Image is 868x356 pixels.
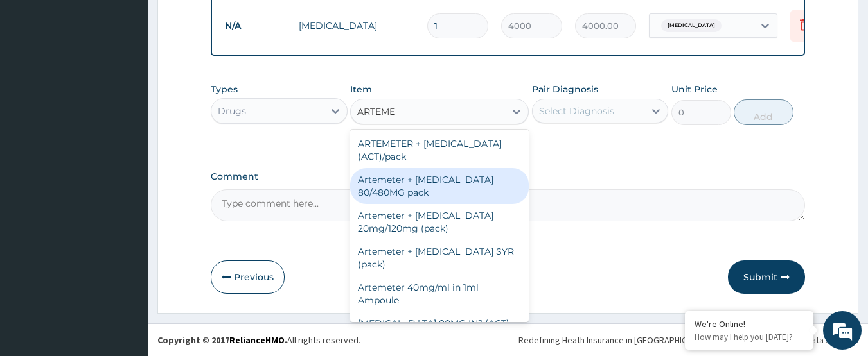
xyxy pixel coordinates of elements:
div: We're Online! [695,318,804,330]
td: N/A [218,14,292,38]
div: Artemeter + [MEDICAL_DATA] 20mg/120mg (pack) [350,204,529,240]
div: ARTEMETER + [MEDICAL_DATA] (ACT)/pack [350,132,529,168]
div: Artemeter + [MEDICAL_DATA] 80/480MG pack [350,168,529,204]
label: Unit Price [671,83,718,96]
div: Artemeter + [MEDICAL_DATA] SYR (pack) [350,240,529,276]
label: Types [211,84,238,95]
td: [MEDICAL_DATA] [292,13,421,38]
div: Redefining Heath Insurance in [GEOGRAPHIC_DATA] using Telemedicine and Data Science! [518,334,858,346]
div: [MEDICAL_DATA] 80MG INJ (ACT) [350,312,529,335]
textarea: Type your message and hit 'Enter' [6,228,245,273]
div: Minimize live chat window [211,6,242,37]
a: RelianceHMO [229,334,285,346]
button: Submit [728,260,805,294]
img: d_794563401_company_1708531726252_794563401 [24,64,52,96]
button: Add [734,99,793,125]
button: Previous [211,260,285,294]
span: We're online! [75,100,177,230]
label: Comment [211,171,806,182]
div: Select Diagnosis [539,105,614,117]
span: [MEDICAL_DATA] [661,19,722,32]
div: Chat with us now [67,72,216,89]
label: Item [350,83,372,96]
p: How may I help you today? [695,332,804,343]
strong: Copyright © 2017 . [157,334,287,346]
footer: All rights reserved. [148,323,868,356]
label: Pair Diagnosis [532,83,598,96]
div: Drugs [218,105,246,117]
div: Artemeter 40mg/ml in 1ml Ampoule [350,276,529,312]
